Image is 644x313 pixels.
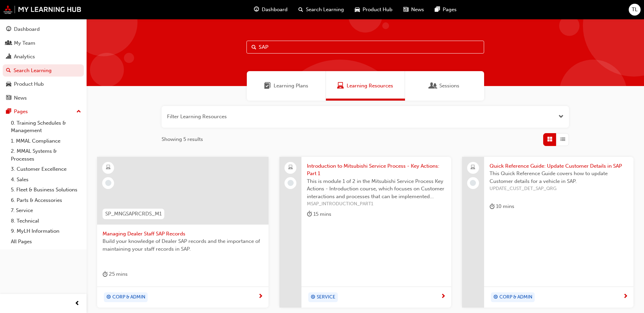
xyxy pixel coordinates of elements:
a: Quick Reference Guide: Update Customer Details in SAPThis Quick Reference Guide covers how to upd... [462,157,633,308]
span: guage-icon [254,5,259,14]
span: TL [632,6,638,14]
span: Search Learning [306,6,344,14]
span: Product Hub [363,6,392,14]
span: target-icon [493,293,498,302]
a: pages-iconPages [429,3,462,17]
span: Grid [547,135,552,143]
div: News [14,94,27,102]
span: Dashboard [262,6,288,14]
span: Search [252,43,256,51]
span: Sessions [430,82,437,90]
a: 1. MMAL Compliance [8,136,84,146]
span: car-icon [6,81,11,87]
span: next-icon [258,294,263,300]
span: Learning Resources [337,82,344,90]
span: List [560,135,565,143]
button: DashboardMy TeamAnalyticsSearch LearningProduct HubNews [3,22,84,105]
a: news-iconNews [398,3,429,17]
span: guage-icon [6,26,11,33]
span: pages-icon [435,5,440,14]
div: Analytics [14,53,35,61]
a: search-iconSearch Learning [293,3,349,17]
a: 8. Technical [8,216,84,226]
span: SERVICE [317,293,335,301]
a: Analytics [3,50,84,63]
span: Showing 5 results [162,135,203,143]
a: 0. Training Schedules & Management [8,118,84,136]
div: 25 mins [103,270,128,278]
span: Managing Dealer Staff SAP Records [103,230,263,238]
span: MSAP_INTRODUCTION_PART1 [307,200,445,208]
span: target-icon [311,293,315,302]
span: SP_MNGSAPRCRDS_M1 [105,210,162,218]
span: Learning Plans [274,82,308,90]
div: Pages [14,108,28,116]
a: car-iconProduct Hub [349,3,398,17]
button: Open the filter [558,113,564,121]
a: Search Learning [3,64,84,77]
span: search-icon [6,68,11,74]
span: learningRecordVerb_NONE-icon [288,180,294,186]
a: 9. MyLH Information [8,226,84,236]
a: News [3,92,84,104]
span: Sessions [439,82,459,90]
img: mmal [3,5,81,14]
span: laptop-icon [288,163,293,172]
span: news-icon [6,95,11,101]
span: car-icon [355,5,360,14]
span: learningRecordVerb_NONE-icon [105,180,111,186]
span: people-icon [6,40,11,46]
span: duration-icon [490,202,495,211]
a: SessionsSessions [405,71,484,101]
div: 10 mins [490,202,514,211]
a: Dashboard [3,23,84,36]
span: prev-icon [75,299,80,308]
span: Learning Resources [347,82,393,90]
a: 2. MMAL Systems & Processes [8,146,84,164]
span: News [411,6,424,14]
span: news-icon [403,5,408,14]
span: Introduction to Mitsubishi Service Process - Key Actions: Part 1 [307,162,445,178]
span: target-icon [106,293,111,302]
span: Build your knowledge of Dealer SAP records and the importance of maintaining your staff records i... [103,237,263,253]
button: TL [629,4,641,16]
span: learningResourceType_ELEARNING-icon [106,163,111,172]
input: Search... [246,41,484,54]
span: duration-icon [103,270,108,278]
span: This Quick Reference Guide covers how to update Customer details for a vehicle in SAP. [490,170,628,185]
a: 5. Fleet & Business Solutions [8,185,84,195]
div: Dashboard [14,25,40,33]
span: chart-icon [6,54,11,60]
a: 3. Customer Excellence [8,164,84,174]
span: next-icon [623,294,628,300]
a: Product Hub [3,78,84,90]
span: search-icon [298,5,303,14]
span: UPDATE_CUST_DET_SAP_QRG [490,185,628,193]
span: Learning Plans [264,82,271,90]
a: Learning PlansLearning Plans [247,71,326,101]
span: next-icon [441,294,446,300]
button: Pages [3,105,84,118]
div: My Team [14,39,35,47]
span: learningRecordVerb_NONE-icon [470,180,476,186]
a: SP_MNGSAPRCRDS_M1Managing Dealer Staff SAP RecordsBuild your knowledge of Dealer SAP records and ... [97,157,269,308]
span: Pages [443,6,457,14]
span: duration-icon [307,210,312,218]
span: CORP & ADMIN [112,293,145,301]
a: All Pages [8,236,84,247]
span: up-icon [76,107,81,116]
span: pages-icon [6,109,11,115]
span: CORP & ADMIN [499,293,532,301]
a: Learning ResourcesLearning Resources [326,71,405,101]
span: This is module 1 of 2 in the Mitsubishi Service Process Key Actions - Introduction course, which ... [307,178,445,201]
a: 4. Sales [8,174,84,185]
a: 6. Parts & Accessories [8,195,84,206]
div: Product Hub [14,80,44,88]
a: 7. Service [8,205,84,216]
a: My Team [3,37,84,49]
a: guage-iconDashboard [249,3,293,17]
div: 15 mins [307,210,331,218]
